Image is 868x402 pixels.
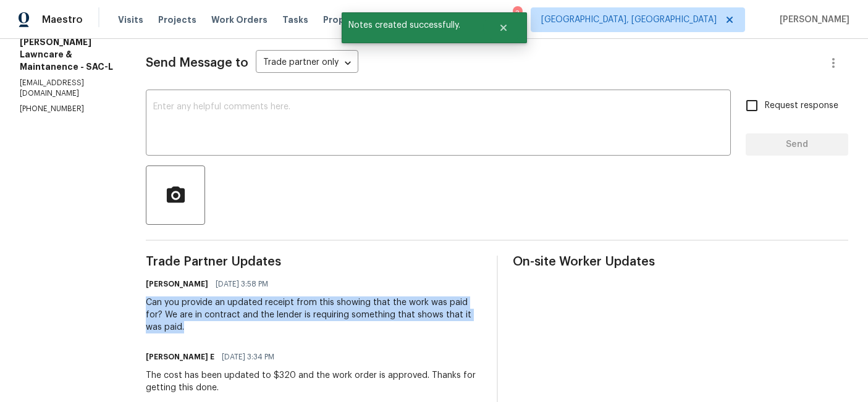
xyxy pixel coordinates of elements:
[146,57,248,69] span: Send Message to
[342,12,483,38] span: Notes created successfully.
[146,278,208,290] h6: [PERSON_NAME]
[216,278,268,290] span: [DATE] 3:58 PM
[323,14,371,26] span: Properties
[20,78,116,99] p: [EMAIL_ADDRESS][DOMAIN_NAME]
[775,14,849,26] span: [PERSON_NAME]
[146,351,214,363] h6: [PERSON_NAME] E
[146,256,482,268] span: Trade Partner Updates
[222,351,274,363] span: [DATE] 3:34 PM
[211,14,268,26] span: Work Orders
[513,256,849,268] span: On-site Worker Updates
[765,99,838,112] span: Request response
[483,15,524,40] button: Close
[20,104,116,114] p: [PHONE_NUMBER]
[118,14,143,26] span: Visits
[513,7,521,20] div: 3
[282,15,308,24] span: Tasks
[146,369,482,394] div: The cost has been updated to $320 and the work order is approved. Thanks for getting this done.
[146,296,482,333] div: Can you provide an updated receipt from this showing that the work was paid for? We are in contra...
[42,14,83,26] span: Maestro
[20,36,116,73] h5: [PERSON_NAME] Lawncare & Maintanence - SAC-L
[158,14,196,26] span: Projects
[256,53,358,73] div: Trade partner only
[541,14,717,26] span: [GEOGRAPHIC_DATA], [GEOGRAPHIC_DATA]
